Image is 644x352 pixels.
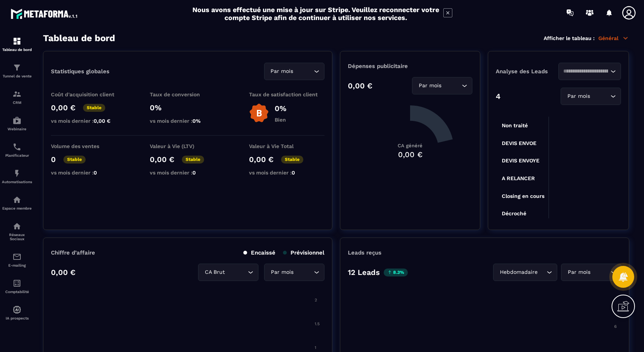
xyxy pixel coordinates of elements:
[269,67,295,76] span: Par mois
[12,37,22,46] img: formation
[2,290,32,294] p: Comptabilité
[2,127,32,131] p: Webinaire
[315,321,320,326] tspan: 1.5
[249,155,274,164] p: 0,00 €
[2,110,32,137] a: automationsautomationsWebinaire
[249,91,324,97] p: Taux de satisfaction client
[292,170,295,176] span: 0
[283,249,324,256] p: Prévisionnel
[94,170,97,176] span: 0
[598,35,629,42] p: Général
[2,216,32,247] a: social-networksocial-networkRéseaux Sociaux
[51,143,126,149] p: Volume des ventes
[502,210,526,216] tspan: Décroché
[51,155,56,164] p: 0
[2,206,32,210] p: Espace membre
[192,170,196,176] span: 0
[182,156,204,164] p: Stable
[83,104,105,112] p: Stable
[51,170,126,176] p: vs mois dernier :
[2,153,32,157] p: Planificateur
[2,57,32,84] a: formationformationTunnel de vente
[412,77,472,94] div: Search for option
[51,118,126,124] p: vs mois dernier :
[150,155,174,164] p: 0,00 €
[150,91,225,97] p: Taux de conversion
[43,33,115,43] h3: Tableau de bord
[561,88,621,105] div: Search for option
[12,63,22,72] img: formation
[592,268,609,276] input: Search for option
[502,157,539,164] tspan: DEVIS ENVOYE
[12,252,22,261] img: email
[566,92,592,100] span: Par mois
[2,263,32,267] p: E-mailing
[563,67,609,76] input: Search for option
[295,268,312,276] input: Search for option
[348,81,372,90] p: 0,00 €
[493,264,557,281] div: Search for option
[94,118,111,124] span: 0,00 €
[2,247,32,273] a: emailemailE-mailing
[348,249,381,256] p: Leads reçus
[2,48,32,52] p: Tableau de bord
[226,268,246,276] input: Search for option
[51,91,126,97] p: Coût d'acquisition client
[203,268,226,276] span: CA Brut
[243,249,275,256] p: Encaissé
[2,137,32,163] a: schedulerschedulerPlanificateur
[12,222,22,231] img: social-network
[12,305,22,314] img: automations
[2,180,32,184] p: Automatisations
[2,316,32,320] p: IA prospects
[249,170,324,176] p: vs mois dernier :
[51,68,109,75] p: Statistiques globales
[502,140,536,146] tspan: DEVIS ENVOE
[2,31,32,57] a: formationformationTableau de bord
[2,273,32,300] a: accountantaccountantComptabilité
[192,6,440,22] h2: Nous avons effectué une mise à jour sur Stripe. Veuillez reconnecter votre compte Stripe afin de ...
[558,63,621,80] div: Search for option
[496,68,558,75] p: Analyse des Leads
[249,143,324,149] p: Valeur à Vie Total
[561,264,621,281] div: Search for option
[12,279,22,288] img: accountant
[544,35,595,41] p: Afficher le tableau :
[315,298,317,303] tspan: 2
[2,100,32,105] p: CRM
[150,103,225,112] p: 0%
[502,122,528,128] tspan: Non traité
[281,156,303,164] p: Stable
[150,118,225,124] p: vs mois dernier :
[264,63,324,80] div: Search for option
[566,268,592,276] span: Par mois
[12,90,22,99] img: formation
[2,84,32,110] a: formationformationCRM
[498,268,539,276] span: Hebdomadaire
[2,163,32,190] a: automationsautomationsAutomatisations
[502,175,535,181] tspan: A RELANCER
[348,268,380,277] p: 12 Leads
[12,169,22,178] img: automations
[2,190,32,216] a: automationsautomationsEspace membre
[192,118,201,124] span: 0%
[295,67,312,76] input: Search for option
[348,63,472,69] p: Dépenses publicitaire
[51,268,75,277] p: 0,00 €
[592,92,609,100] input: Search for option
[496,92,501,101] p: 4
[51,103,75,112] p: 0,00 €
[443,82,460,90] input: Search for option
[12,195,22,204] img: automations
[249,103,269,123] img: b-badge-o.b3b20ee6.svg
[269,268,295,276] span: Par mois
[275,117,286,123] p: Bien
[150,143,225,149] p: Valeur à Vie (LTV)
[264,264,324,281] div: Search for option
[2,74,32,78] p: Tunnel de vente
[502,193,544,199] tspan: Closing en cours
[198,264,258,281] div: Search for option
[12,116,22,125] img: automations
[275,104,286,113] p: 0%
[150,170,225,176] p: vs mois dernier :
